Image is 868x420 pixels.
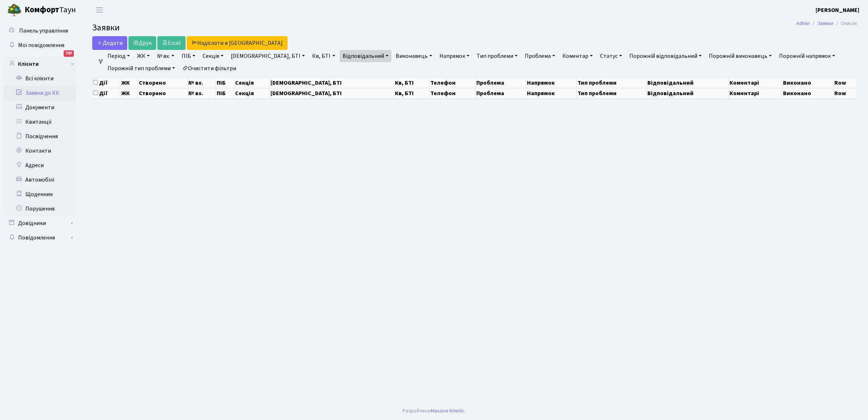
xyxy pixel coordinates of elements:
[729,77,782,88] th: Коментарі
[474,50,520,62] a: Тип проблеми
[393,50,435,62] a: Виконавець
[179,50,198,62] a: ПІБ
[128,36,156,50] a: Друк
[4,38,76,52] a: Мої повідомлення797
[796,20,810,27] a: Admin
[4,187,76,201] a: Щоденник
[105,50,133,62] a: Період
[134,50,153,62] a: ЖК
[522,50,558,62] a: Проблема
[64,50,74,57] div: 797
[626,50,705,62] a: Порожній відповідальний
[782,77,834,88] th: Виконано
[120,77,138,88] th: ЖК
[157,36,186,50] a: Excel
[340,50,391,62] a: Відповідальний
[559,50,596,62] a: Коментар
[577,88,647,98] th: Тип проблеми
[4,129,76,144] a: Посвідчення
[18,41,64,49] span: Мої повідомлення
[4,57,76,71] a: Клієнти
[200,50,226,62] a: Секція
[4,86,76,100] a: Заявки до КК
[19,27,68,35] span: Панель управління
[4,71,76,86] a: Всі клієнти
[234,77,269,88] th: Секція
[4,230,76,245] a: Повідомлення
[187,77,216,88] th: № вх.
[4,158,76,173] a: Адреси
[93,77,120,88] th: Дії
[7,3,22,17] img: logo.png
[234,88,269,98] th: Секція
[526,88,577,98] th: Напрямок
[25,4,59,16] b: Комфорт
[817,20,833,27] a: Заявки
[4,144,76,158] a: Контакти
[93,88,120,98] th: Дії
[706,50,775,62] a: Порожній виконавець
[105,62,178,75] a: Порожній тип проблеми
[394,88,429,98] th: Кв, БТІ
[4,216,76,230] a: Довідники
[526,77,577,88] th: Напрямок
[138,77,187,88] th: Створено
[782,88,834,98] th: Виконано
[834,77,857,88] th: Row
[786,16,868,31] nav: breadcrumb
[138,88,187,98] th: Створено
[476,88,526,98] th: Проблема
[647,77,729,88] th: Відповідальний
[729,88,782,98] th: Коментарі
[394,77,429,88] th: Кв, БТІ
[216,88,234,98] th: ПІБ
[269,77,394,88] th: [DEMOGRAPHIC_DATA], БТІ
[816,6,859,14] a: [PERSON_NAME]
[597,50,625,62] a: Статус
[228,50,308,62] a: [DEMOGRAPHIC_DATA], БТІ
[187,36,288,50] a: Надіслати в [GEOGRAPHIC_DATA]
[776,50,838,62] a: Порожній напрямок
[90,4,109,16] button: Переключити навігацію
[429,77,476,88] th: Телефон
[4,201,76,216] a: Порушення
[92,21,120,34] span: Заявки
[269,88,394,98] th: [DEMOGRAPHIC_DATA], БТІ
[833,20,857,27] li: Список
[403,407,465,415] div: Розроблено .
[187,88,216,98] th: № вх.
[4,115,76,129] a: Квитанції
[4,100,76,115] a: Документи
[647,88,729,98] th: Відповідальний
[154,50,177,62] a: № вх.
[309,50,338,62] a: Кв, БТІ
[437,50,472,62] a: Напрямок
[577,77,647,88] th: Тип проблеми
[25,4,76,16] span: Таун
[476,77,526,88] th: Проблема
[97,39,123,47] span: Додати
[120,88,138,98] th: ЖК
[834,88,857,98] th: Row
[92,36,127,50] a: Додати
[429,88,476,98] th: Телефон
[216,77,234,88] th: ПІБ
[4,173,76,187] a: Автомобілі
[431,407,464,415] a: Massive Kinetic
[179,62,239,75] a: Очистити фільтри
[4,24,76,38] a: Панель управління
